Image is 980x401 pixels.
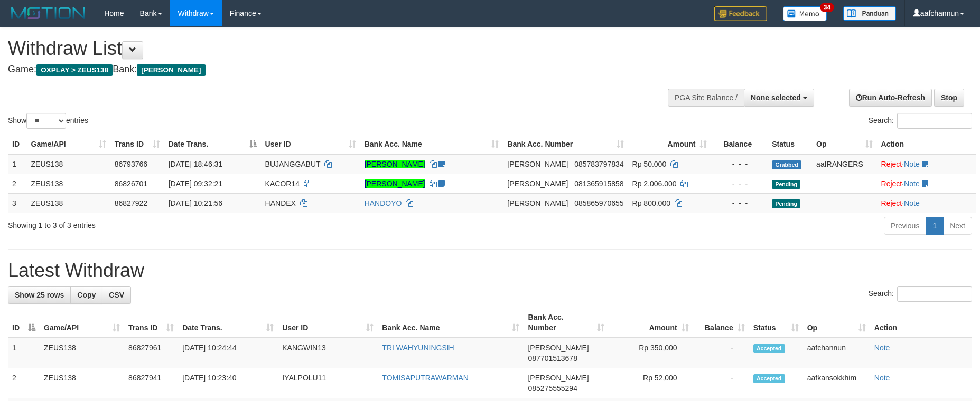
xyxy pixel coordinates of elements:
[751,93,801,102] span: None selected
[528,343,589,352] span: [PERSON_NAME]
[632,179,677,188] span: Rp 2.006.000
[115,179,147,188] span: 86826701
[574,199,623,207] span: Copy 085865970655 to clipboard
[27,174,110,193] td: ZEUS138
[178,308,278,338] th: Date Trans.: activate to sort column ascending
[877,135,976,154] th: Action
[278,338,378,368] td: KANGWIN13
[382,374,469,382] a: TOMISAPUTRAWARMAN
[8,216,400,231] div: Showing 1 to 3 of 3 entries
[749,308,803,338] th: Status: activate to sort column ascending
[110,135,164,154] th: Trans ID: activate to sort column ascending
[926,217,944,235] a: 1
[904,199,920,207] a: Note
[772,160,801,169] span: Grabbed
[178,368,278,398] td: [DATE] 10:23:40
[874,374,890,382] a: Note
[8,286,71,304] a: Show 25 rows
[881,160,902,168] a: Reject
[803,308,870,338] th: Op: activate to sort column ascending
[904,160,920,168] a: Note
[8,113,88,129] label: Show entries
[137,64,205,76] span: [PERSON_NAME]
[15,291,64,299] span: Show 25 rows
[820,3,834,12] span: 34
[178,338,278,368] td: [DATE] 10:24:44
[124,308,178,338] th: Trans ID: activate to sort column ascending
[8,64,643,75] h4: Game: Bank:
[382,343,454,352] a: TRI WAHYUNINGSIH
[40,308,124,338] th: Game/API: activate to sort column ascending
[503,135,628,154] th: Bank Acc. Number: activate to sort column ascending
[877,193,976,213] td: ·
[881,179,902,188] a: Reject
[77,291,96,299] span: Copy
[897,286,972,302] input: Search:
[628,135,712,154] th: Amount: activate to sort column ascending
[124,368,178,398] td: 86827941
[8,308,40,338] th: ID: activate to sort column descending
[877,154,976,174] td: ·
[528,374,589,382] span: [PERSON_NAME]
[772,180,800,189] span: Pending
[115,199,147,207] span: 86827922
[609,338,693,368] td: Rp 350,000
[27,135,110,154] th: Game/API: activate to sort column ascending
[365,179,425,188] a: [PERSON_NAME]
[365,199,402,207] a: HANDOYO
[365,160,425,168] a: [PERSON_NAME]
[40,368,124,398] td: ZEUS138
[609,308,693,338] th: Amount: activate to sort column ascending
[714,6,767,21] img: Feedback.jpg
[8,338,40,368] td: 1
[8,5,88,21] img: MOTION_logo.png
[632,160,667,168] span: Rp 50.000
[869,286,972,302] label: Search:
[715,159,763,169] div: - - -
[26,113,66,129] select: Showentries
[772,199,800,208] span: Pending
[278,308,378,338] th: User ID: activate to sort column ascending
[40,338,124,368] td: ZEUS138
[278,368,378,398] td: IYALPOLU11
[849,89,932,107] a: Run Auto-Refresh
[874,343,890,352] a: Note
[507,199,568,207] span: [PERSON_NAME]
[869,113,972,129] label: Search:
[877,174,976,193] td: ·
[803,368,870,398] td: aafkansokkhim
[109,291,124,299] span: CSV
[70,286,102,304] a: Copy
[36,64,113,76] span: OXPLAY > ZEUS138
[507,160,568,168] span: [PERSON_NAME]
[609,368,693,398] td: Rp 52,000
[943,217,972,235] a: Next
[115,160,147,168] span: 86793766
[102,286,131,304] a: CSV
[803,338,870,368] td: aafchannun
[27,193,110,213] td: ZEUS138
[27,154,110,174] td: ZEUS138
[169,179,222,188] span: [DATE] 09:32:21
[8,193,27,213] td: 3
[528,384,577,393] span: Copy 085275555294 to clipboard
[8,154,27,174] td: 1
[693,338,749,368] td: -
[812,154,876,174] td: aafRANGERS
[843,6,896,21] img: panduan.png
[524,308,608,338] th: Bank Acc. Number: activate to sort column ascending
[8,38,643,59] h1: Withdraw List
[934,89,964,107] a: Stop
[8,135,27,154] th: ID
[668,89,744,107] div: PGA Site Balance /
[360,135,503,154] th: Bank Acc. Name: activate to sort column ascending
[897,113,972,129] input: Search:
[632,199,670,207] span: Rp 800.000
[8,260,972,281] h1: Latest Withdraw
[711,135,768,154] th: Balance
[870,308,972,338] th: Action
[693,368,749,398] td: -
[169,160,222,168] span: [DATE] 18:46:31
[768,135,812,154] th: Status
[715,198,763,208] div: - - -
